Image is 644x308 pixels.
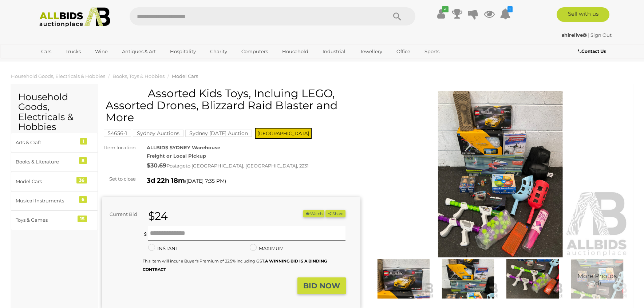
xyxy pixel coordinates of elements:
i: 1 [507,6,513,12]
a: Office [392,46,415,58]
img: Assorted Kids Toys, Incluing LEGO, Assorted Drones, Blizzard Raid Blaster and More [567,259,628,299]
a: Model Cars 36 [11,172,98,191]
span: [GEOGRAPHIC_DATA] [255,128,312,139]
a: Industrial [318,46,350,58]
b: Contact Us [578,48,606,54]
div: Toys & Games [16,216,76,224]
strong: $24 [148,209,168,223]
mark: Sydney Auctions [133,130,183,137]
a: Antiques & Art [117,46,161,58]
label: MAXIMUM [250,244,284,253]
button: Watch [303,210,324,218]
span: More Photos (8) [577,273,617,286]
h2: Household Goods, Electricals & Hobbies [18,92,91,132]
div: Model Cars [16,177,76,186]
div: Set to close [96,175,141,183]
strong: ALLBIDS SYDNEY Warehouse [147,145,220,150]
h1: Assorted Kids Toys, Incluing LEGO, Assorted Drones, Blizzard Raid Blaster and More [106,87,359,123]
img: Allbids.com.au [35,7,114,27]
div: Item location [96,143,141,152]
span: [DATE] 7:35 PM [186,178,225,184]
strong: $30.69 [147,162,166,169]
small: This Item will incur a Buyer's Premium of 22.5% including GST. [143,258,327,272]
strong: BID NOW [303,281,340,290]
a: Sign Out [590,32,612,38]
strong: Freight or Local Pickup [147,153,206,159]
a: Sydney Auctions [133,130,183,136]
strong: shirelive [562,32,587,38]
strong: 3d 22h 18m [147,177,185,185]
div: 8 [79,157,87,164]
a: Books & Literature 8 [11,152,98,171]
button: Share [325,210,345,218]
a: Household [277,46,313,58]
a: Arts & Craft 1 [11,133,98,152]
a: Cars [36,46,56,58]
a: Toys & Games 15 [11,210,98,230]
span: ( ) [185,178,226,184]
a: Sell with us [557,7,609,22]
img: Assorted Kids Toys, Incluing LEGO, Assorted Drones, Blizzard Raid Blaster and More [502,259,563,299]
button: BID NOW [297,277,346,295]
i: ✔ [442,6,449,12]
div: Musical Instruments [16,197,76,205]
a: Hospitality [165,46,201,58]
span: | [588,32,589,38]
a: Sydney [DATE] Auction [185,130,252,136]
img: Assorted Kids Toys, Incluing LEGO, Assorted Drones, Blizzard Raid Blaster and More [438,259,498,299]
a: Contact Us [578,47,608,55]
a: [GEOGRAPHIC_DATA] [36,58,98,70]
mark: Sydney [DATE] Auction [185,130,252,137]
a: Wine [90,46,112,58]
li: Watch this item [303,210,324,218]
a: Model Cars [172,73,198,79]
div: 6 [79,196,87,203]
a: Charity [205,46,232,58]
a: Jewellery [355,46,387,58]
label: INSTANT [148,244,178,253]
a: ✔ [436,7,447,20]
mark: 54656-1 [104,130,131,137]
a: More Photos(8) [567,259,628,299]
a: 1 [500,7,511,20]
div: Postage [147,161,360,171]
span: to [GEOGRAPHIC_DATA], [GEOGRAPHIC_DATA], 2231 [186,163,309,169]
div: Current Bid [102,210,143,218]
a: Musical Instruments 6 [11,191,98,210]
a: Household Goods, Electricals & Hobbies [11,73,105,79]
div: Books & Literature [16,158,76,166]
img: Assorted Kids Toys, Incluing LEGO, Assorted Drones, Blizzard Raid Blaster and More [373,259,434,299]
div: 15 [78,216,87,222]
a: shirelive [562,32,588,38]
a: Computers [237,46,273,58]
div: 36 [76,177,87,183]
div: Arts & Craft [16,138,76,147]
button: Search [379,7,415,25]
div: 1 [80,138,87,145]
a: Books, Toys & Hobbies [112,73,165,79]
a: Sports [420,46,444,58]
a: 54656-1 [104,130,131,136]
img: Assorted Kids Toys, Incluing LEGO, Assorted Drones, Blizzard Raid Blaster and More [371,91,630,257]
a: Trucks [61,46,86,58]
